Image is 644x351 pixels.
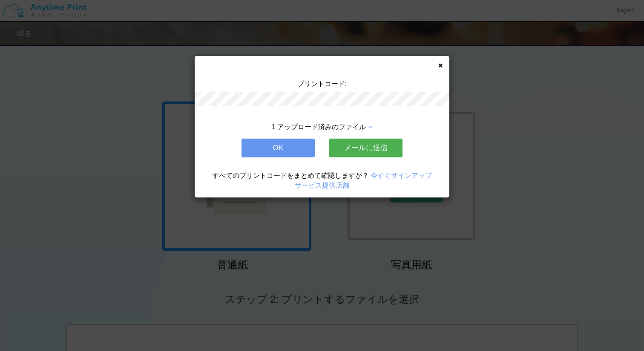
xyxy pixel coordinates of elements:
[272,123,366,131] span: 1 アップロード済みのファイル
[371,172,432,179] a: 今すぐサインアップ
[297,80,347,87] span: プリントコード:
[212,172,369,179] span: すべてのプリントコードをまとめて確認しますか？
[295,182,349,189] a: サービス提供店舗
[241,139,315,157] button: OK
[329,139,402,157] button: メールに送信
